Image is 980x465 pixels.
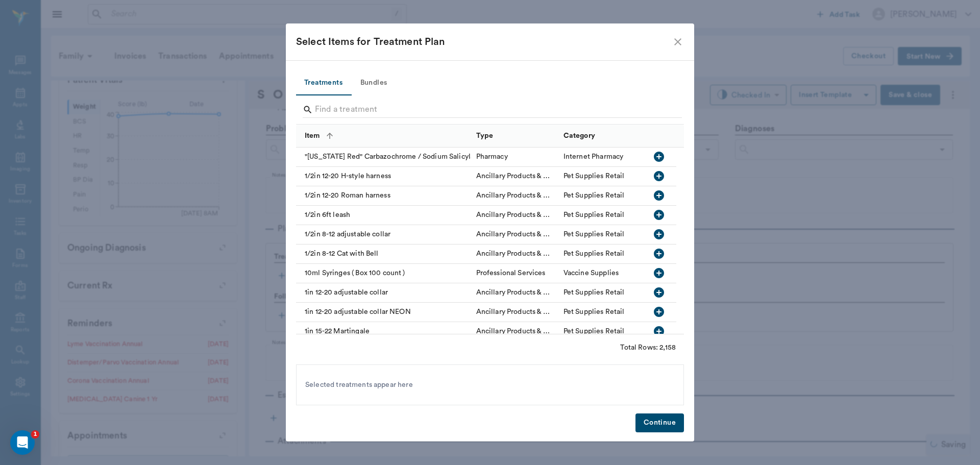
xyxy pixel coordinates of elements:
div: Pharmacy [476,152,508,162]
iframe: Intercom live chat [10,430,35,455]
div: 1in 12-20 adjustable collar [296,283,471,303]
div: Total Rows: 2,158 [620,342,676,353]
div: Ancillary Products & Services [476,249,553,259]
button: Sort [496,129,510,143]
div: Pet Supplies Retail [563,171,625,181]
span: Selected treatments appear here [305,380,413,390]
div: 1in 12-20 adjustable collar NEON [296,303,471,322]
div: Type [471,124,558,147]
div: Category [563,121,595,150]
button: close [672,36,684,48]
div: Category [558,124,646,147]
div: Item [305,121,320,150]
div: 1/2in 8-12 Cat with Bell [296,244,471,264]
div: Pet Supplies Retail [563,249,625,259]
div: Ancillary Products & Services [476,307,553,317]
div: Pet Supplies Retail [563,190,625,201]
div: 1/2in 12-20 Roman harness [296,186,471,206]
div: Select Items for Treatment Plan [296,34,672,50]
div: Search [303,102,682,120]
button: Continue [635,413,684,432]
div: Ancillary Products & Services [476,190,553,201]
button: Sort [653,129,668,143]
span: 1 [31,430,39,438]
div: Pet Supplies Retail [563,210,625,220]
div: Professional Services [476,268,546,278]
div: Pet Supplies Retail [563,326,625,336]
div: Ancillary Products & Services [476,229,553,239]
div: Type [476,121,494,150]
div: Pet Supplies Retail [563,307,625,317]
button: Treatments [296,71,351,95]
div: 1in 15-22 Martingale [296,322,471,341]
div: Vaccine Supplies [563,268,619,278]
div: 10ml Syringes ( Box 100 count ) [296,264,471,283]
div: 1/2in 6ft leash [296,206,471,225]
div: Pet Supplies Retail [563,287,625,298]
div: Internet Pharmacy [563,152,624,162]
div: "[US_STATE] Red" Carbazochrome / Sodium Salicylate (10mgml/250mg/ml) 100ml [296,148,471,167]
button: Sort [323,129,337,143]
button: Bundles [351,71,397,95]
div: Ancillary Products & Services [476,287,553,298]
div: Ancillary Products & Services [476,326,553,336]
div: 1/2in 8-12 adjustable collar [296,225,471,244]
div: Item [296,124,471,147]
div: 1/2in 12-20 H-style harness [296,167,471,186]
input: Find a treatment [315,102,667,118]
div: Pet Supplies Retail [563,229,625,239]
div: Ancillary Products & Services [476,171,553,181]
div: Ancillary Products & Services [476,210,553,220]
button: Sort [598,129,612,143]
